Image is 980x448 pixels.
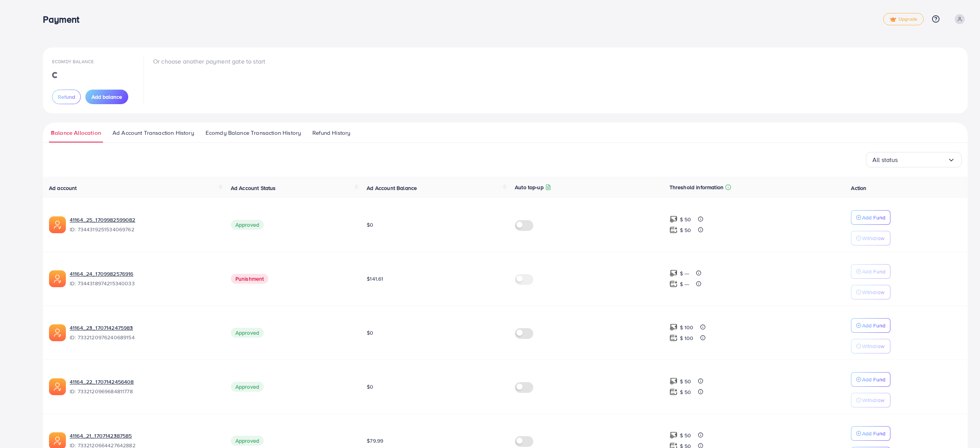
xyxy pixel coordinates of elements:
[862,321,885,330] p: Add Fund
[70,334,219,341] span: ID: 7332120976240689154
[890,17,896,22] img: tick
[862,267,885,276] p: Add Fund
[49,270,66,287] img: ic-ads-acc.e4c84228.svg
[367,329,373,337] span: $0
[680,280,689,289] p: $ ---
[49,184,77,192] span: Ad account
[670,377,678,385] img: top-up amount
[70,280,219,287] span: ID: 7344318974215340033
[851,318,890,333] button: Add Fund
[70,216,219,224] a: 41164_25_1709982599082
[851,426,890,441] button: Add Fund
[851,264,890,279] button: Add Fund
[862,429,885,438] p: Add Fund
[367,221,373,229] span: $0
[231,184,276,192] span: Ad Account Status
[70,432,219,440] a: 41164_21_1707142387585
[70,226,219,233] span: ID: 7344319251534069762
[367,184,417,192] span: Ad Account Balance
[851,210,890,225] button: Add Fund
[70,378,219,386] a: 41164_22_1707142456408
[231,328,264,338] span: Approved
[670,280,678,288] img: top-up amount
[898,154,947,166] input: Search for option
[153,57,265,66] p: Or choose another payment gate to start
[70,270,219,278] a: 41164_24_1709982576916
[85,90,128,104] button: Add balance
[680,215,691,224] p: $ 50
[851,393,890,407] button: Withdraw
[680,269,689,278] p: $ ---
[851,231,890,245] button: Withdraw
[231,220,264,230] span: Approved
[367,437,383,445] span: $79.99
[113,129,194,137] span: Ad Account Transaction History
[670,334,678,342] img: top-up amount
[680,377,691,386] p: $ 50
[70,270,219,288] div: <span class='underline'>41164_24_1709982576916</span></br>7344318974215340033
[49,324,66,341] img: ic-ads-acc.e4c84228.svg
[49,378,66,395] img: ic-ads-acc.e4c84228.svg
[670,226,678,234] img: top-up amount
[851,285,890,299] button: Withdraw
[70,378,219,396] div: <span class='underline'>41164_22_1707142456408</span></br>7332120969684811778
[670,388,678,396] img: top-up amount
[670,215,678,223] img: top-up amount
[670,269,678,277] img: top-up amount
[680,334,694,343] p: $ 100
[52,90,81,104] button: Refund
[206,129,301,137] span: Ecomdy Balance Transaction History
[70,324,219,342] div: <span class='underline'>41164_23_1707142475983</span></br>7332120976240689154
[890,16,917,22] span: Upgrade
[862,342,884,351] p: Withdraw
[680,388,691,397] p: $ 50
[49,216,66,233] img: ic-ads-acc.e4c84228.svg
[862,234,884,243] p: Withdraw
[231,274,269,284] span: Punishment
[367,275,383,283] span: $141.61
[872,154,898,166] span: All status
[851,372,890,387] button: Add Fund
[51,129,101,137] span: Balance Allocation
[58,93,75,101] span: Refund
[91,93,122,101] span: Add balance
[680,431,691,440] p: $ 50
[70,388,219,395] span: ID: 7332120969684811778
[680,323,694,332] p: $ 100
[862,288,884,297] p: Withdraw
[866,152,962,167] div: Search for option
[312,129,350,137] span: Refund History
[367,383,373,391] span: $0
[862,396,884,405] p: Withdraw
[670,431,678,439] img: top-up amount
[883,13,924,25] a: tickUpgrade
[43,14,85,25] h3: Payment
[851,339,890,353] button: Withdraw
[70,324,219,332] a: 41164_23_1707142475983
[670,323,678,331] img: top-up amount
[70,216,219,234] div: <span class='underline'>41164_25_1709982599082</span></br>7344319251534069762
[670,183,724,192] p: Threshold information
[862,213,885,222] p: Add Fund
[851,184,866,192] span: Action
[680,226,691,235] p: $ 50
[231,436,264,446] span: Approved
[515,183,544,192] p: Auto top-up
[862,375,885,384] p: Add Fund
[52,58,94,65] span: Ecomdy Balance
[231,382,264,392] span: Approved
